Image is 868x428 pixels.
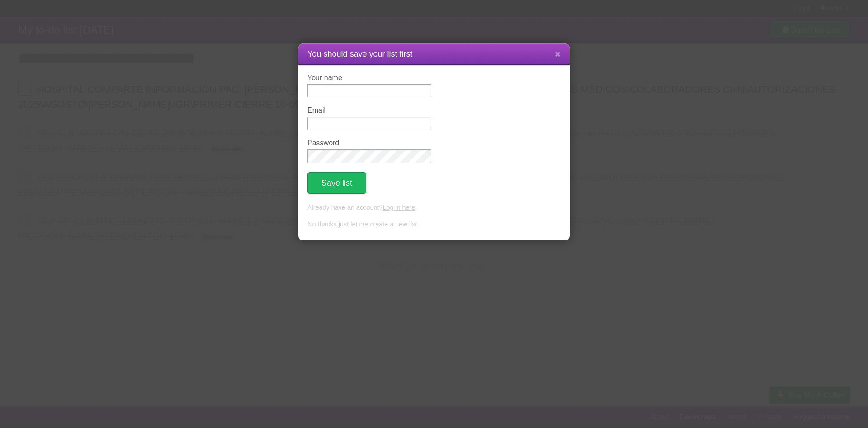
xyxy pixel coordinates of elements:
a: Log in here [382,204,415,211]
label: Password [307,139,431,147]
label: Your name [307,74,431,82]
p: No thanks, . [307,220,561,230]
h1: You should save your list first [307,48,561,60]
p: Already have an account? . [307,203,561,213]
button: Save list [307,172,366,194]
a: just let me create a new list [339,221,417,228]
label: Email [307,106,431,115]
